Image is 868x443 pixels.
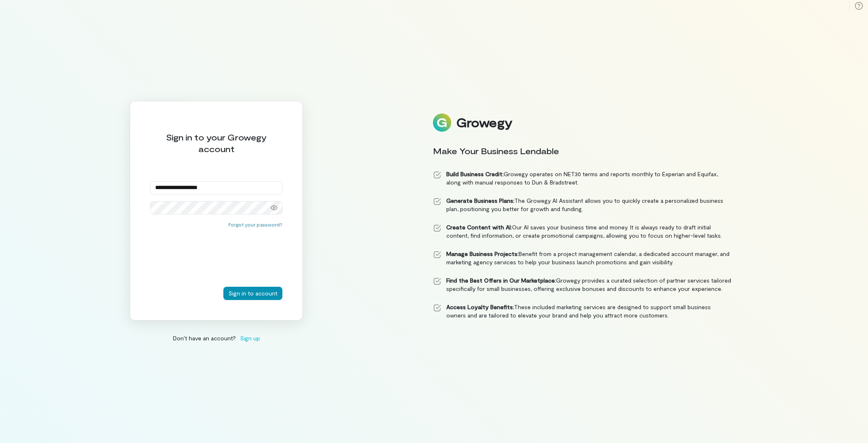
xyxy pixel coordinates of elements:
button: Forgot your password? [228,221,282,228]
li: Our AI saves your business time and money. It is always ready to draft initial content, find info... [433,223,732,240]
strong: Manage Business Projects: [446,250,519,257]
li: The Growegy AI Assistant allows you to quickly create a personalized business plan, positioning y... [433,197,732,213]
div: Don’t have an account? [130,334,303,342]
span: Sign up [240,334,260,342]
div: Sign in to your Growegy account [150,131,282,155]
li: Benefit from a project management calendar, a dedicated account manager, and marketing agency ser... [433,250,732,266]
strong: Build Business Credit: [446,170,504,177]
li: Growegy operates on NET30 terms and reports monthly to Experian and Equifax, along with manual re... [433,170,732,187]
li: Growegy provides a curated selection of partner services tailored specifically for small business... [433,276,732,293]
button: Sign in to account [223,287,282,300]
img: Logo [433,113,451,132]
strong: Access Loyalty Benefits: [446,303,514,310]
div: Make Your Business Lendable [433,145,732,157]
div: Growegy [456,116,512,130]
li: These included marketing services are designed to support small business owners and are tailored ... [433,303,732,320]
strong: Find the Best Offers in Our Marketplace: [446,277,556,284]
strong: Create Content with AI: [446,224,512,231]
strong: Generate Business Plans: [446,197,514,204]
